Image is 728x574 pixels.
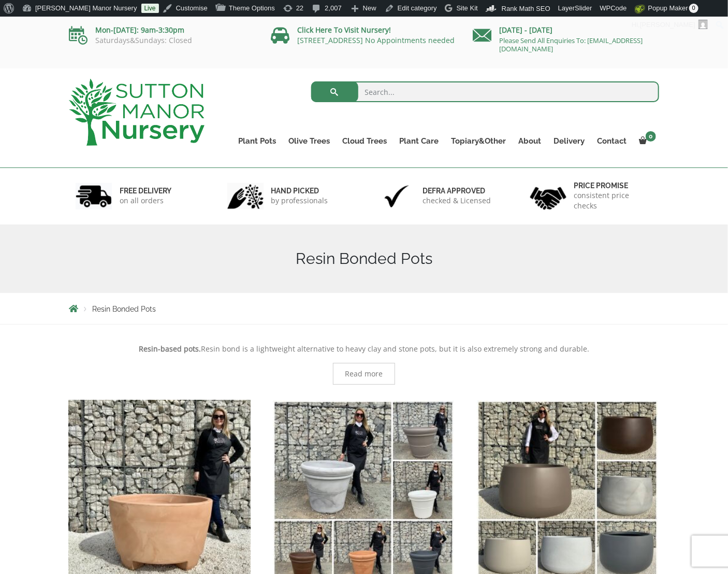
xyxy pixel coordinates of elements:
[232,134,282,148] a: Plant Pots
[512,134,547,148] a: About
[423,186,491,195] h6: Defra approved
[646,131,656,142] span: 0
[640,21,695,29] span: [PERSON_NAME]
[689,4,698,13] span: 0
[574,190,653,211] p: consistent price checks
[547,134,591,148] a: Delivery
[591,134,633,148] a: Contact
[69,343,659,355] p: Resin bond is a lightweight alternative to heavy clay and stone pots, but it is also extremely st...
[423,195,491,206] p: checked & Licensed
[139,344,201,354] strong: Resin-based pots.
[297,25,391,35] a: Click Here To Visit Nursery!
[574,181,653,190] h6: Price promise
[311,81,660,102] input: Search...
[76,183,112,209] img: 1.jpg
[120,186,171,195] h6: FREE DELIVERY
[69,24,255,36] p: Mon-[DATE]: 9am-3:30pm
[336,134,393,148] a: Cloud Trees
[271,186,328,195] h6: hand picked
[530,180,566,212] img: 4.jpg
[69,36,255,45] p: Saturdays&Sundays: Closed
[69,249,659,268] h1: Resin Bonded Pots
[457,4,478,12] span: Site Kit
[633,134,659,148] a: 0
[473,24,659,36] p: [DATE] - [DATE]
[628,17,712,33] a: Hi,
[502,5,550,12] span: Rank Math SEO
[297,35,455,45] a: [STREET_ADDRESS] No Appointments needed
[271,195,328,206] p: by professionals
[499,36,643,53] a: Please Send All Enquiries To: [EMAIL_ADDRESS][DOMAIN_NAME]
[92,305,156,313] span: Resin Bonded Pots
[120,195,171,206] p: on all orders
[227,183,264,209] img: 2.jpg
[345,370,383,377] span: Read more
[69,304,659,313] nav: Breadcrumbs
[393,134,445,148] a: Plant Care
[69,79,205,146] img: logo
[445,134,512,148] a: Topiary&Other
[141,4,159,13] a: Live
[378,183,415,209] img: 3.jpg
[282,134,336,148] a: Olive Trees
